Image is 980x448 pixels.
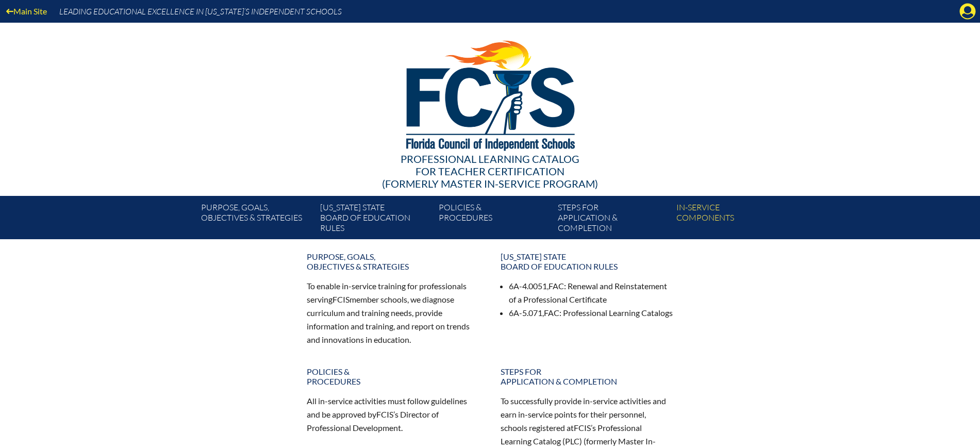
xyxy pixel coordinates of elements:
a: Steps forapplication & completion [554,200,672,239]
span: FAC [549,281,564,291]
div: Professional Learning Catalog (formerly Master In-service Program) [193,153,787,190]
li: 6A-4.0051, : Renewal and Reinstatement of a Professional Certificate [509,279,674,306]
img: FCISlogo221.eps [384,23,596,163]
li: 6A-5.071, : Professional Learning Catalogs [509,306,674,320]
span: FAC [544,308,559,318]
a: [US_STATE] StateBoard of Education rules [494,247,680,275]
a: [US_STATE] StateBoard of Education rules [316,200,435,239]
a: Purpose, goals,objectives & strategies [197,200,315,239]
svg: Manage Account [959,3,976,20]
span: FCIS [574,423,591,433]
a: Policies &Procedures [301,362,486,390]
span: for Teacher Certification [416,165,564,177]
a: Main Site [2,4,51,18]
a: In-servicecomponents [672,200,791,239]
a: Policies &Procedures [435,200,553,239]
span: FCIS [376,409,393,419]
span: PLC [565,436,579,446]
span: FCIS [333,294,350,304]
p: To enable in-service training for professionals serving member schools, we diagnose curriculum an... [307,279,480,346]
a: Steps forapplication & completion [494,362,680,390]
p: All in-service activities must follow guidelines and be approved by ’s Director of Professional D... [307,394,480,435]
a: Purpose, goals,objectives & strategies [301,247,486,275]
